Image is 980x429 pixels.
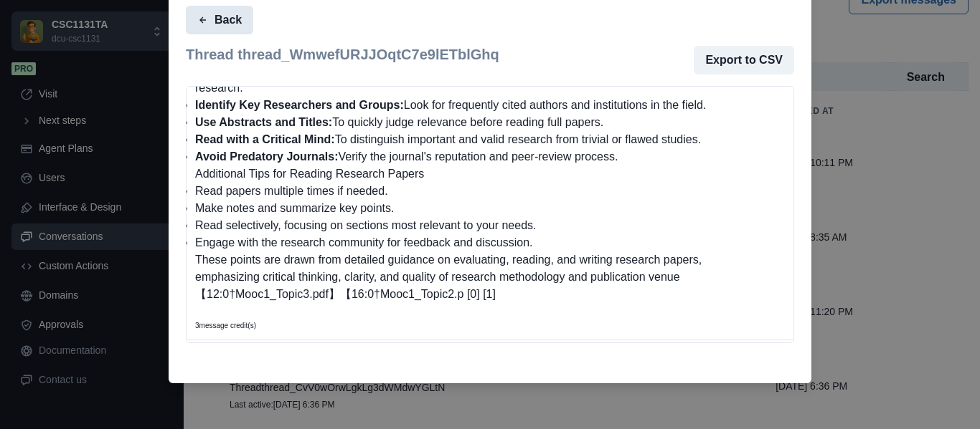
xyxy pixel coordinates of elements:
[195,251,707,303] p: These points are drawn from detailed guidance on evaluating, reading, and writing research papers...
[195,133,335,145] strong: Read with a Critical Mind:
[195,200,707,217] li: Make notes and summarize key points.
[195,114,707,131] li: To quickly judge relevance before reading full papers.
[195,148,707,165] li: Verify the journal's reputation and peer-review process.
[195,183,707,200] li: Read papers multiple times if needed.
[195,150,338,163] strong: Avoid Predatory Journals:
[195,320,256,331] p: 3 message credit(s)
[195,131,707,148] li: To distinguish important and valid research from trivial or flawed studies.
[195,165,707,183] h3: Additional Tips for Reading Research Papers
[186,6,253,34] button: Back
[195,99,404,111] strong: Identify Key Researchers and Groups:
[195,97,707,114] li: Look for frequently cited authors and institutions in the field.
[186,46,499,74] h2: Thread thread_WmwefURJJOqtC7e9lETblGhq
[195,116,332,128] strong: Use Abstracts and Titles:
[195,234,707,251] li: Engage with the research community for feedback and discussion.
[195,217,707,234] li: Read selectively, focusing on sections most relevant to your needs.
[694,46,794,74] button: Export to CSV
